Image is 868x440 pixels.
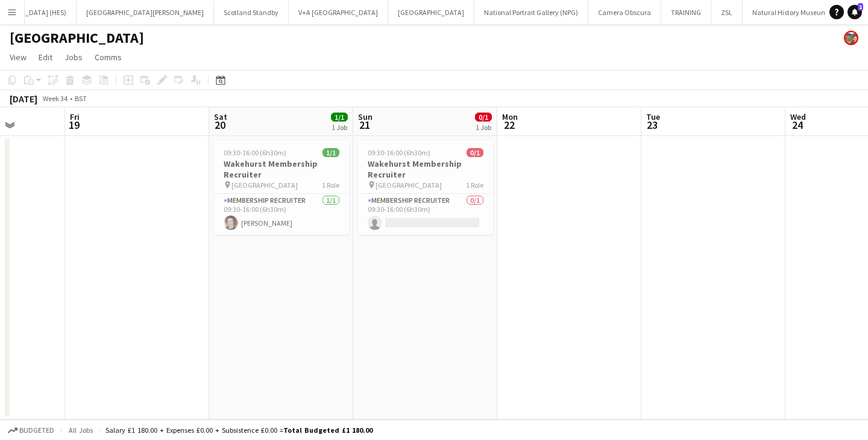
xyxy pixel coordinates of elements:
span: Jobs [64,52,83,63]
span: Comms [95,52,122,63]
a: 1 [848,5,862,19]
span: 1 [858,3,863,11]
a: Jobs [60,49,87,65]
div: [DATE] [10,93,37,105]
button: [GEOGRAPHIC_DATA][PERSON_NAME] [77,1,214,24]
button: ZSL [711,1,743,24]
a: View [5,49,31,65]
button: National Portrait Gallery (NPG) [474,1,588,24]
button: Scotland Standby [214,1,289,24]
span: All jobs [66,426,95,435]
span: Budgeted [19,426,54,435]
h1: [GEOGRAPHIC_DATA] [10,29,144,47]
div: BST [75,94,87,103]
span: Edit [39,52,52,63]
span: Total Budgeted £1 180.00 [283,426,373,435]
span: Week 34 [40,94,70,103]
span: View [10,52,27,63]
button: Budgeted [6,424,56,437]
app-user-avatar: Alyce Paton [844,31,858,45]
a: Comms [90,49,127,65]
button: V+A [GEOGRAPHIC_DATA] [289,1,388,24]
div: Salary £1 180.00 + Expenses £0.00 + Subsistence £0.00 = [105,426,373,435]
button: Camera Obscura [588,1,661,24]
button: Natural History Museum (NHM) [743,1,859,24]
a: Edit [34,49,57,65]
button: [GEOGRAPHIC_DATA] [388,1,474,24]
button: TRAINING [661,1,711,24]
